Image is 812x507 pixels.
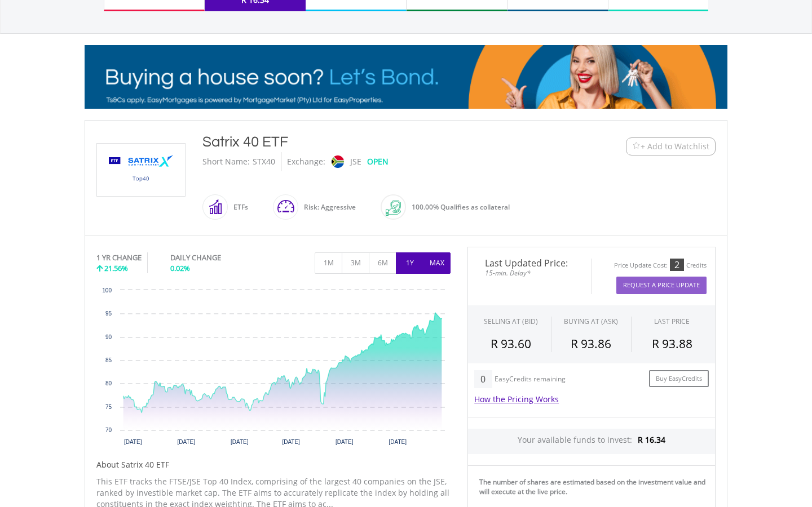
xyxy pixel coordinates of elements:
[96,459,451,470] h5: About Satrix 40 ETF
[105,380,112,386] text: 80
[571,336,611,352] span: R 93.86
[484,317,538,326] div: SELLING AT (BID)
[423,252,451,274] button: MAX
[412,202,510,212] span: 100.00% Qualifies as collateral
[474,394,559,404] a: How the Pricing Works
[491,336,531,352] span: R 93.60
[105,404,112,410] text: 75
[202,152,250,171] div: Short Name:
[336,439,354,445] text: [DATE]
[85,45,727,109] img: EasyMortage Promotion Banner
[102,287,112,293] text: 100
[670,259,684,271] div: 2
[202,132,557,152] div: Satrix 40 ETF
[105,357,112,363] text: 85
[476,268,583,278] span: 15-min. Delay*
[649,370,709,388] a: Buy EasyCredits
[564,317,618,326] span: BUYING AT (ASK)
[105,310,112,317] text: 95
[231,439,249,445] text: [DATE]
[369,252,396,274] button: 6M
[170,263,190,273] span: 0.02%
[99,144,183,196] img: TFSA.STX40.png
[96,252,142,263] div: 1 YR CHANGE
[626,137,716,155] button: Watchlist + Add to Watchlist
[616,277,707,294] button: Request A Price Update
[253,152,275,171] div: STX40
[96,284,451,453] div: Chart. Highcharts interactive chart.
[104,263,128,273] span: 21.56%
[170,252,259,263] div: DAILY CHANGE
[632,142,641,150] img: Watchlist
[177,439,195,445] text: [DATE]
[124,439,142,445] text: [DATE]
[105,427,112,433] text: 70
[386,201,401,216] img: collateral-qualifying-green.svg
[652,336,692,352] span: R 93.88
[228,194,248,221] div: ETFs
[342,252,369,274] button: 3M
[350,152,361,171] div: JSE
[479,477,710,496] div: The number of shares are estimated based on the investment value and will execute at the live price.
[389,439,407,445] text: [DATE]
[287,152,325,171] div: Exchange:
[474,370,492,388] div: 0
[468,429,715,454] div: Your available funds to invest:
[282,439,300,445] text: [DATE]
[476,259,583,268] span: Last Updated Price:
[367,152,389,171] div: OPEN
[315,252,342,274] button: 1M
[641,141,709,152] span: + Add to Watchlist
[396,252,423,274] button: 1Y
[298,194,356,221] div: Risk: Aggressive
[654,317,690,326] div: LAST PRICE
[495,375,566,385] div: EasyCredits remaining
[105,334,112,340] text: 90
[96,284,451,453] svg: Interactive chart
[686,261,707,270] div: Credits
[332,155,344,168] img: jse.png
[638,434,665,445] span: R 16.34
[614,261,668,270] div: Price Update Cost:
